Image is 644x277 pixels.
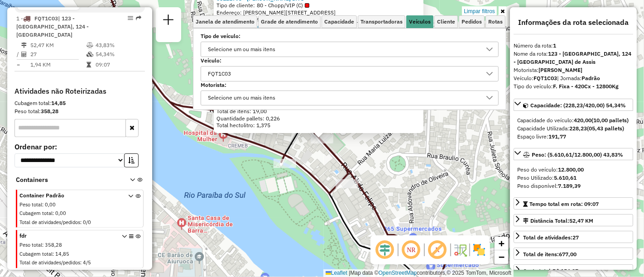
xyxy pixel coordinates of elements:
strong: 27 [572,234,579,241]
div: Capacidade: (228,23/420,00) 54,34% [514,113,633,144]
span: Total de atividades: [523,234,579,241]
div: Quantidade pallets: 0,226 [216,115,421,122]
span: Peso total [19,201,42,208]
span: Cubagem total [19,210,53,216]
span: : [80,219,82,225]
i: Total de Atividades [21,52,27,57]
strong: (05,43 pallets) [587,125,624,132]
span: 0/0 [83,219,91,225]
strong: 123 - [GEOGRAPHIC_DATA], 124 - [GEOGRAPHIC_DATA] de Assis [514,50,631,65]
a: Zoom out [495,250,508,264]
div: Total de itens: [523,250,577,258]
span: Cubagem total [19,251,53,257]
span: 80 - Chopp/VIP (C) [257,2,309,9]
a: Limpar filtros [462,6,497,16]
span: 14,85 [55,251,69,257]
span: 52,47 KM [569,217,593,224]
div: Cubagem total: [14,99,145,107]
span: Transportadoras [360,19,403,24]
strong: 191,77 [548,133,566,140]
strong: [PERSON_NAME] [538,67,582,73]
a: Total de atividades:27 [514,231,633,243]
span: 0,00 [45,201,56,208]
label: Ordenar por: [14,141,145,152]
div: Motorista: [514,66,633,74]
div: Selecione um ou mais itens [205,91,279,105]
strong: Padrão [582,75,600,81]
span: − [499,251,505,263]
a: Total de itens:677,00 [514,248,633,260]
span: Rotas [488,19,503,24]
a: Leaflet [326,270,347,276]
span: FQT1C03 [34,15,58,22]
label: Motorista: [201,81,499,89]
em: Rota exportada [136,15,141,21]
i: % de utilização da cubagem [87,52,93,57]
td: 54,34% [95,50,141,59]
div: Capacidade do veículo: [517,116,630,124]
div: Distância Total: [523,217,593,225]
img: Fluxo de ruas [453,243,467,257]
span: : [42,242,43,248]
span: : [80,259,82,266]
div: Tipo do veículo: [514,82,633,91]
strong: (10,00 pallets) [591,117,629,124]
span: : [53,210,54,216]
strong: 1 [553,42,556,49]
div: Espaço livre: [517,133,630,141]
a: Distância Total:52,47 KM [514,214,633,226]
strong: 358,28 [41,108,58,115]
span: fdr [19,232,117,240]
strong: 7.189,39 [558,182,581,189]
i: Distância Total [21,43,27,48]
div: Peso disponível: [517,182,630,190]
strong: 228,23 [569,125,587,132]
span: Exibir rótulo [427,239,448,261]
label: Tipo de veículo: [201,32,499,40]
td: 27 [30,50,86,59]
span: Grade de atendimento [261,19,318,24]
span: Tempo total em rota: 09:07 [529,201,599,207]
span: Peso: (5.610,61/12.800,00) 43,83% [532,151,623,158]
strong: 677,00 [559,251,577,258]
span: : [42,201,43,208]
div: Número da rota: [514,42,633,50]
td: / [16,50,21,59]
div: Nome da rota: [514,50,633,66]
a: Custo total:R$ 154,27 [514,264,633,277]
span: | [349,270,350,276]
div: FQT1C03 [205,67,234,81]
span: Ocultar NR [400,239,422,261]
span: | 123 - [GEOGRAPHIC_DATA], 124 - [GEOGRAPHIC_DATA] [16,15,89,38]
strong: F. Fixa - 420Cx - 12800Kg [553,83,619,90]
span: + [499,238,505,249]
span: Containers [16,175,118,185]
h4: Atividades não Roteirizadas [14,87,145,96]
span: 358,28 [45,242,62,248]
a: Zoom in [495,237,508,250]
span: Janela de atendimento [196,19,255,24]
div: Custo total: [523,267,578,275]
span: 4/5 [83,259,91,266]
button: Ordem crescente [124,153,139,167]
span: Capacidade [324,19,354,24]
i: Tempo total em rota [87,62,91,67]
td: 43,83% [95,41,141,50]
a: Nova sessão e pesquisa [159,11,178,31]
span: : [53,251,54,257]
a: Peso: (5.610,61/12.800,00) 43,83% [514,148,633,160]
div: Map data © contributors,© 2025 TomTom, Microsoft [323,269,514,277]
div: Total hectolitro: 1,375 [216,122,421,129]
strong: 12.800,00 [558,166,584,173]
span: Total de atividades/pedidos [19,219,80,225]
span: Total de atividades/pedidos [19,259,80,266]
span: Container Padrão [19,191,117,200]
span: 0,00 [55,210,66,216]
strong: 5.610,61 [554,174,577,181]
strong: 14,85 [51,100,66,106]
label: Veículo: [201,57,499,65]
span: Peso do veículo: [517,166,584,173]
span: Capacidade: (228,23/420,00) 54,34% [530,102,626,109]
div: Peso Utilizado: [517,174,630,182]
span: Pedidos [461,19,482,24]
